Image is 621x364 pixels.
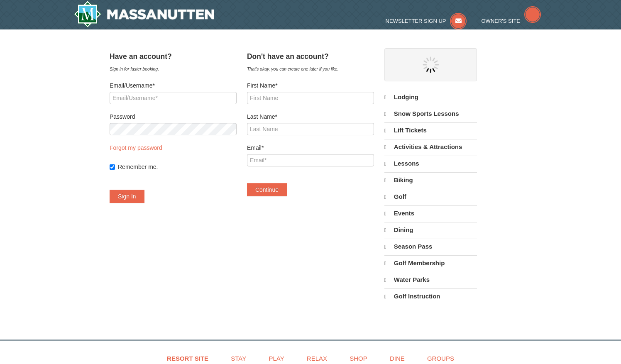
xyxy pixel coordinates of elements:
[110,65,237,73] div: Sign in for faster booking.
[118,163,237,171] label: Remember me.
[247,144,374,152] label: Email*
[423,56,439,73] img: wait gif
[110,144,162,151] a: Forgot my password
[247,123,374,135] input: Last Name
[247,52,374,61] h4: Don't have an account?
[386,18,446,24] span: Newsletter Sign Up
[384,288,477,304] a: Golf Instruction
[384,156,477,171] a: Lessons
[384,189,477,205] a: Golf
[110,52,237,61] h4: Have an account?
[384,222,477,238] a: Dining
[110,81,237,90] label: Email/Username*
[482,18,521,24] span: Owner's Site
[247,112,374,121] label: Last Name*
[247,183,287,196] button: Continue
[384,106,477,122] a: Snow Sports Lessons
[386,18,467,24] a: Newsletter Sign Up
[110,92,237,104] input: Email/Username*
[384,239,477,254] a: Season Pass
[247,81,374,90] label: First Name*
[384,139,477,155] a: Activities & Attractions
[482,18,541,24] a: Owner's Site
[74,1,214,27] a: Massanutten Resort
[110,112,237,121] label: Password
[384,205,477,221] a: Events
[384,255,477,271] a: Golf Membership
[247,65,374,73] div: That's okay, you can create one later if you like.
[247,92,374,104] input: First Name
[74,1,214,27] img: Massanutten Resort Logo
[247,154,374,166] input: Email*
[110,190,144,203] button: Sign In
[384,90,477,105] a: Lodging
[384,272,477,288] a: Water Parks
[384,172,477,188] a: Biking
[384,122,477,138] a: Lift Tickets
